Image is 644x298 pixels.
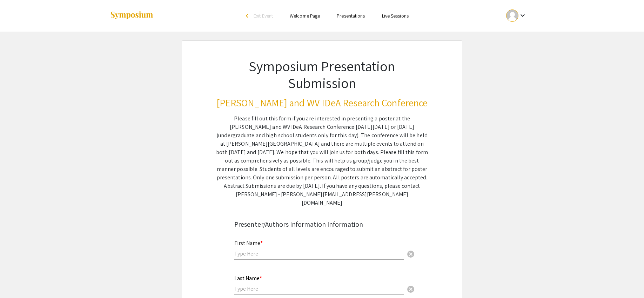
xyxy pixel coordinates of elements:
[216,58,428,91] h1: Symposium Presentation Submission
[234,274,262,282] mat-label: Last Name
[216,114,428,207] div: Please fill out this form if you are interested in presenting a poster at the [PERSON_NAME] and W...
[254,13,273,19] span: Exit Event
[246,14,250,18] div: arrow_back_ios
[404,282,418,296] button: Clear
[234,219,410,230] div: Presenter/Authors Information Information
[499,8,534,24] button: Expand account dropdown
[407,285,415,293] span: cancel
[5,266,30,293] iframe: Chat
[382,13,409,19] a: Live Sessions
[518,11,527,20] mat-icon: Expand account dropdown
[404,246,418,260] button: Clear
[234,239,263,247] mat-label: First Name
[216,97,428,109] h3: [PERSON_NAME] and WV IDeA Research Conference
[407,250,415,258] span: cancel
[337,13,365,19] a: Presentations
[290,13,320,19] a: Welcome Page
[234,285,404,292] input: Type Here
[110,11,154,20] img: Symposium by ForagerOne
[234,250,404,257] input: Type Here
